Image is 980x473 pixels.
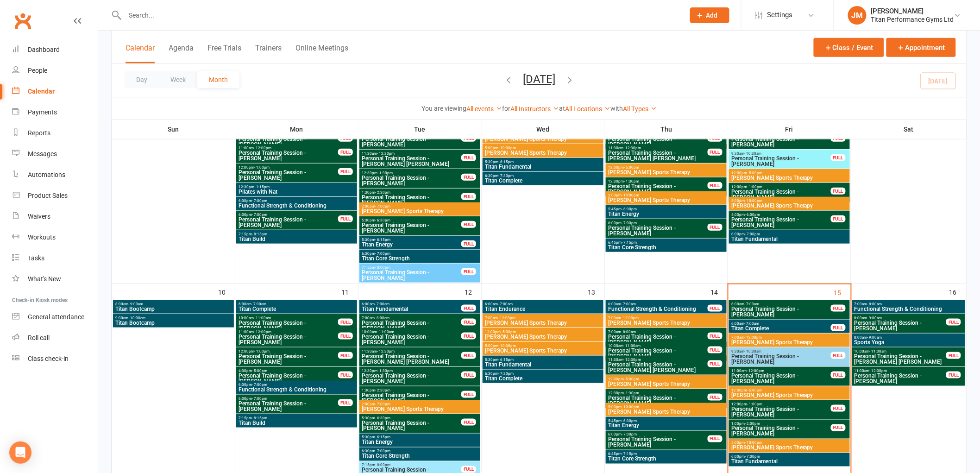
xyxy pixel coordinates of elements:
[238,136,339,147] span: Personal Training Session - [PERSON_NAME]
[421,105,466,112] strong: You are viewing
[238,236,355,242] span: Titan Build
[731,217,831,228] span: Personal Training Session - [PERSON_NAME]
[377,349,395,353] span: - 12:30pm
[484,150,602,156] span: [PERSON_NAME] Sports Therapy
[361,302,462,306] span: 6:00am
[28,355,69,362] div: Class check-in
[484,362,602,367] span: Titan Fundamental
[375,302,389,306] span: - 7:00am
[708,224,722,231] div: FULL
[361,190,462,195] span: 1:30pm
[361,218,462,222] span: 5:30pm
[731,199,848,203] span: 5:00pm
[252,369,267,373] span: - 5:00pm
[854,349,947,353] span: 10:00am
[361,238,462,242] span: 5:30pm
[361,242,462,247] span: Titan Energy
[28,129,50,137] div: Reports
[361,349,462,353] span: 11:30am
[254,349,270,353] span: - 1:00pm
[690,7,729,23] button: Add
[238,306,355,312] span: Titan Complete
[338,149,353,156] div: FULL
[461,319,476,326] div: FULL
[814,38,884,57] button: Class / Event
[608,302,708,306] span: 6:00am
[728,120,851,139] th: Fri
[11,9,34,32] a: Clubworx
[12,206,98,227] a: Waivers
[238,302,355,306] span: 6:00am
[12,102,98,123] a: Payments
[608,348,708,359] span: Personal Training Session - [PERSON_NAME]
[28,275,61,283] div: What's New
[361,156,462,167] span: Personal Training Session - [PERSON_NAME] [PERSON_NAME]
[295,44,348,63] button: Online Meetings
[12,81,98,102] a: Calendar
[501,330,516,334] span: - 5:00pm
[238,316,339,320] span: 10:00am
[731,175,848,181] span: [PERSON_NAME] Sports Therapy
[946,319,961,326] div: FULL
[238,185,355,189] span: 12:30pm
[361,330,462,334] span: 10:00am
[361,222,462,233] span: Personal Training Session - [PERSON_NAME]
[338,168,353,175] div: FULL
[623,146,641,150] span: - 12:30pm
[565,105,610,113] a: All Locations
[949,284,966,299] div: 16
[608,146,708,150] span: 11:30am
[12,248,98,269] a: Tasks
[731,156,831,167] span: Personal Training Session - [PERSON_NAME]
[854,306,963,312] span: Functional Strength & Conditioning
[745,213,760,217] span: - 6:00pm
[608,306,708,312] span: Functional Strength & Conditioning
[608,330,708,334] span: 7:00am
[12,269,98,290] a: What's New
[623,344,641,348] span: - 11:00am
[731,322,831,326] span: 6:00am
[338,333,353,340] div: FULL
[218,284,235,299] div: 10
[252,213,267,217] span: - 7:00pm
[361,136,462,147] span: Personal Training Session - [PERSON_NAME]
[622,193,639,197] span: - 10:00pm
[767,5,793,25] span: Settings
[831,305,846,312] div: FULL
[361,265,462,270] span: 7:15pm
[341,284,358,299] div: 11
[744,302,759,306] span: - 7:00am
[622,207,637,211] span: - 6:30pm
[28,313,84,321] div: General attendance
[484,348,602,353] span: [PERSON_NAME] Sports Therapy
[871,15,954,24] div: Titan Performance Gyms Ltd
[588,284,604,299] div: 13
[238,150,339,161] span: Personal Training Session - [PERSON_NAME]
[12,185,98,206] a: Product Sales
[608,358,708,362] span: 11:30am
[461,333,476,340] div: FULL
[731,349,831,353] span: 9:30am
[731,171,848,175] span: 12:00pm
[498,174,514,178] span: - 7:30pm
[12,144,98,164] a: Messages
[608,240,725,245] span: 6:45pm
[377,330,394,334] span: - 11:00am
[484,372,602,376] span: 6:30pm
[623,358,641,362] span: - 12:30pm
[608,165,725,170] span: 12:00pm
[238,146,339,150] span: 11:00am
[197,71,239,88] button: Month
[375,218,390,222] span: - 6:30pm
[831,188,846,195] div: FULL
[338,215,353,222] div: FULL
[731,353,831,365] span: Personal Training Session - [PERSON_NAME]
[461,305,476,312] div: FULL
[484,344,602,348] span: 5:00pm
[848,6,867,25] div: JM
[484,302,602,306] span: 6:00am
[377,369,393,373] span: - 1:30pm
[461,193,476,200] div: FULL
[484,316,602,320] span: 7:00am
[608,334,708,345] span: Personal Training Session - [PERSON_NAME]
